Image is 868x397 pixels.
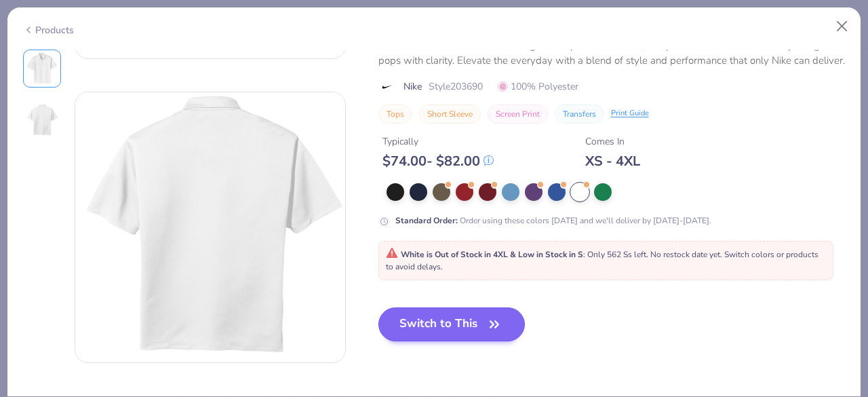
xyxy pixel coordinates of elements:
[26,104,58,136] img: Back
[488,105,548,124] button: Screen Print
[419,105,481,124] button: Short Sleeve
[26,52,58,85] img: Front
[386,249,818,272] span: : Only 562 Ss left. No restock date yet. Switch colors or products to avoid delays.
[23,23,74,37] div: Products
[378,105,412,124] button: Tops
[75,92,345,362] img: Back
[555,105,604,124] button: Transfers
[829,14,855,39] button: Close
[395,215,458,226] strong: Standard Order :
[403,79,422,94] span: Nike
[395,214,711,227] div: Order using these colors [DATE] and we'll deliver by [DATE]-[DATE].
[585,153,640,170] div: XS - 4XL
[429,79,483,94] span: Style 203690
[378,307,526,341] button: Switch to This
[585,134,640,149] div: Comes In
[382,134,494,149] div: Typically
[382,153,494,170] div: $ 74.00 - $ 82.00
[498,79,578,94] span: 100% Polyester
[401,249,583,260] strong: White is Out of Stock in 4XL & Low in Stock in S
[378,81,397,92] img: brand logo
[611,108,649,119] div: Print Guide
